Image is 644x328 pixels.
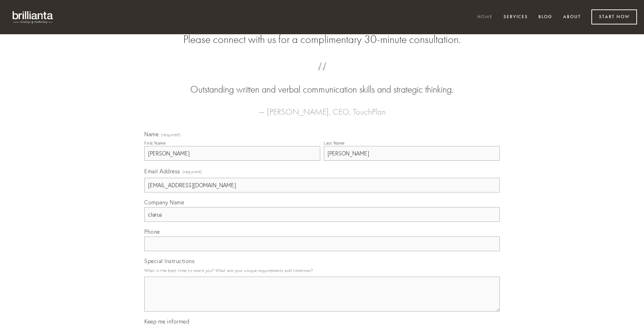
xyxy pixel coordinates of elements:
[534,12,557,23] a: Blog
[591,9,637,24] a: Start Now
[183,167,202,176] span: (required)
[473,12,497,23] a: Home
[144,257,194,264] span: Special Instructions
[144,33,500,46] h2: Please connect with us for a complimentary 30-minute consultation.
[144,168,180,175] span: Email Address
[144,140,166,146] div: First Name
[144,131,159,138] span: Name
[144,266,500,275] p: What is the best time to reach you? What are your unique requirements and timelines?
[144,318,189,325] span: Keep me informed
[324,140,345,146] div: Last Name
[155,96,489,119] figcaption: — [PERSON_NAME], CEO, TouchPlan
[559,12,585,23] a: About
[144,228,160,235] span: Phone
[144,199,184,206] span: Company Name
[7,7,59,27] img: brillianta - research, strategy, marketing
[161,133,181,137] span: (required)
[155,69,489,96] blockquote: Outstanding written and verbal communication skills and strategic thinking.
[155,69,489,83] span: “
[499,12,532,23] a: Services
